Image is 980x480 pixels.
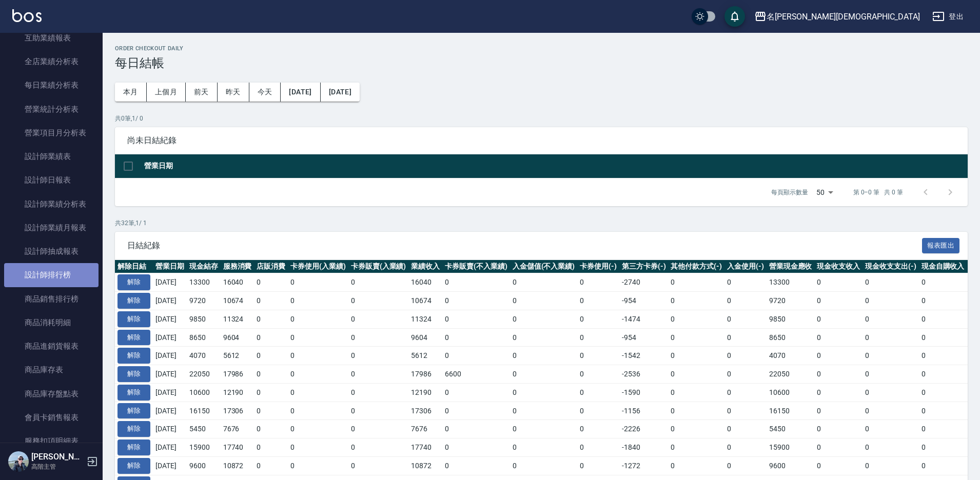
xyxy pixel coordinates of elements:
[668,328,724,347] td: 0
[4,50,99,73] a: 全店業績分析表
[619,347,669,365] td: -1542
[577,383,619,402] td: 0
[767,260,815,273] th: 營業現金應收
[288,260,348,273] th: 卡券使用(入業績)
[4,168,99,192] a: 設計師日報表
[814,328,863,347] td: 0
[254,420,288,438] td: 0
[724,310,767,328] td: 0
[619,456,669,475] td: -1272
[577,365,619,384] td: 0
[187,273,221,292] td: 13300
[619,260,669,273] th: 第三方卡券(-)
[724,438,767,457] td: 0
[814,365,863,384] td: 0
[408,456,442,475] td: 10872
[724,420,767,438] td: 0
[288,456,348,475] td: 0
[221,420,254,438] td: 7676
[187,310,221,328] td: 9850
[767,383,815,402] td: 10600
[668,273,724,292] td: 0
[863,402,919,420] td: 0
[577,260,619,273] th: 卡券使用(-)
[4,73,99,97] a: 每日業績分析表
[8,451,29,472] img: Person
[919,347,967,365] td: 0
[254,456,288,475] td: 0
[619,365,669,384] td: -2536
[288,292,348,310] td: 0
[221,273,254,292] td: 16040
[127,135,955,146] span: 尚未日結紀錄
[115,218,968,228] p: 共 32 筆, 1 / 1
[348,260,409,273] th: 卡券販賣(入業績)
[348,420,409,438] td: 0
[408,420,442,438] td: 7676
[814,402,863,420] td: 0
[919,310,967,328] td: 0
[814,273,863,292] td: 0
[218,83,249,102] button: 昨天
[142,154,968,178] th: 營業日期
[4,311,99,334] a: 商品消耗明細
[4,263,99,287] a: 設計師排行榜
[153,347,187,365] td: [DATE]
[153,328,187,347] td: [DATE]
[288,383,348,402] td: 0
[510,328,578,347] td: 0
[668,383,724,402] td: 0
[115,260,153,273] th: 解除日結
[767,438,815,457] td: 15900
[288,310,348,328] td: 0
[814,260,863,273] th: 現金收支收入
[863,420,919,438] td: 0
[619,438,669,457] td: -1840
[510,402,578,420] td: 0
[767,402,815,420] td: 16150
[577,456,619,475] td: 0
[863,456,919,475] td: 0
[863,347,919,365] td: 0
[348,328,409,347] td: 0
[117,385,150,401] button: 解除
[153,273,187,292] td: [DATE]
[724,260,767,273] th: 入金使用(-)
[510,310,578,328] td: 0
[254,347,288,365] td: 0
[117,348,150,364] button: 解除
[254,438,288,457] td: 0
[668,438,724,457] td: 0
[510,383,578,402] td: 0
[668,456,724,475] td: 0
[153,456,187,475] td: [DATE]
[153,438,187,457] td: [DATE]
[187,438,221,457] td: 15900
[254,260,288,273] th: 店販消費
[408,260,442,273] th: 業績收入
[12,9,42,22] img: Logo
[724,6,745,27] button: save
[577,420,619,438] td: 0
[919,260,967,273] th: 現金自購收入
[442,347,510,365] td: 0
[254,310,288,328] td: 0
[510,365,578,384] td: 0
[348,273,409,292] td: 0
[814,456,863,475] td: 0
[919,273,967,292] td: 0
[619,310,669,328] td: -1474
[153,402,187,420] td: [DATE]
[288,420,348,438] td: 0
[510,292,578,310] td: 0
[4,145,99,168] a: 設計師業績表
[348,402,409,420] td: 0
[115,56,968,70] h3: 每日結帳
[771,188,808,197] p: 每頁顯示數量
[408,292,442,310] td: 10674
[863,310,919,328] td: 0
[510,438,578,457] td: 0
[668,310,724,328] td: 0
[4,334,99,358] a: 商品進銷貨報表
[814,347,863,365] td: 0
